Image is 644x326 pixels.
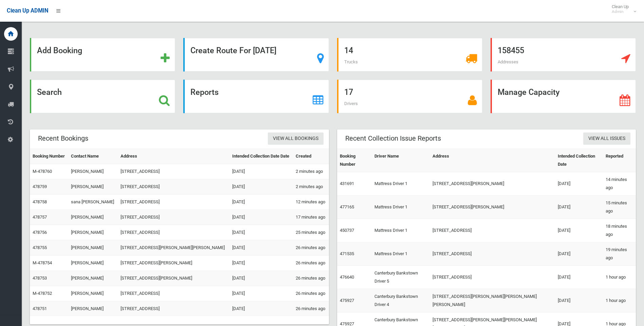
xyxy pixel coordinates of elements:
[372,196,430,219] td: Mattress Driver 1
[340,274,354,280] a: 476640
[68,210,118,225] td: [PERSON_NAME]
[555,196,603,219] td: [DATE]
[337,149,372,172] th: Booking Number
[293,210,329,225] td: 17 minutes ago
[33,260,52,265] a: M-478754
[340,298,354,303] a: 475927
[118,256,229,271] td: [STREET_ADDRESS][PERSON_NAME]
[344,59,358,64] span: Trucks
[118,195,229,210] td: [STREET_ADDRESS]
[293,164,329,179] td: 2 minutes ago
[33,215,47,220] a: 478757
[33,169,52,174] a: M-478760
[340,251,354,256] a: 471535
[229,225,293,240] td: [DATE]
[229,195,293,210] td: [DATE]
[229,256,293,271] td: [DATE]
[603,266,636,289] td: 1 hour ago
[229,164,293,179] td: [DATE]
[583,133,630,145] a: View All Issues
[30,149,68,164] th: Booking Number
[229,301,293,317] td: [DATE]
[293,179,329,195] td: 2 minutes ago
[555,242,603,266] td: [DATE]
[190,87,219,97] strong: Reports
[229,149,293,164] th: Intended Collection Date Date
[372,172,430,196] td: Mattress Driver 1
[37,46,82,55] strong: Add Booking
[118,149,229,164] th: Address
[30,80,175,113] a: Search
[68,256,118,271] td: [PERSON_NAME]
[118,301,229,317] td: [STREET_ADDRESS]
[68,240,118,256] td: [PERSON_NAME]
[33,291,52,296] a: M-478752
[555,172,603,196] td: [DATE]
[229,240,293,256] td: [DATE]
[372,149,430,172] th: Driver Name
[7,7,48,14] span: Clean Up ADMIN
[430,266,555,289] td: [STREET_ADDRESS]
[293,240,329,256] td: 26 minutes ago
[33,199,47,204] a: 478758
[498,59,518,64] span: Addresses
[430,172,555,196] td: [STREET_ADDRESS][PERSON_NAME]
[344,46,353,55] strong: 14
[430,196,555,219] td: [STREET_ADDRESS][PERSON_NAME]
[293,256,329,271] td: 26 minutes ago
[498,46,524,55] strong: 158455
[337,80,482,113] a: 17 Drivers
[229,179,293,195] td: [DATE]
[33,306,47,311] a: 478751
[229,271,293,286] td: [DATE]
[118,225,229,240] td: [STREET_ADDRESS]
[612,9,629,14] small: Admin
[430,289,555,312] td: [STREET_ADDRESS][PERSON_NAME][PERSON_NAME][PERSON_NAME]
[372,219,430,242] td: Mattress Driver 1
[603,149,636,172] th: Reported
[337,38,482,72] a: 14 Trucks
[603,242,636,266] td: 19 minutes ago
[603,289,636,312] td: 1 hour ago
[372,289,430,312] td: Canterbury Bankstown Driver 4
[555,219,603,242] td: [DATE]
[68,195,118,210] td: sana [PERSON_NAME]
[68,179,118,195] td: [PERSON_NAME]
[118,164,229,179] td: [STREET_ADDRESS]
[229,210,293,225] td: [DATE]
[340,204,354,209] a: 477165
[229,286,293,301] td: [DATE]
[340,181,354,186] a: 431691
[340,228,354,233] a: 450737
[491,38,636,72] a: 158455 Addresses
[118,179,229,195] td: [STREET_ADDRESS]
[68,286,118,301] td: [PERSON_NAME]
[293,149,329,164] th: Created
[118,286,229,301] td: [STREET_ADDRESS]
[372,242,430,266] td: Mattress Driver 1
[293,301,329,317] td: 26 minutes ago
[293,195,329,210] td: 12 minutes ago
[344,101,358,106] span: Drivers
[293,271,329,286] td: 26 minutes ago
[430,149,555,172] th: Address
[430,242,555,266] td: [STREET_ADDRESS]
[118,240,229,256] td: [STREET_ADDRESS][PERSON_NAME][PERSON_NAME]
[603,219,636,242] td: 18 minutes ago
[30,132,96,145] header: Recent Bookings
[33,230,47,235] a: 478756
[555,289,603,312] td: [DATE]
[608,4,636,14] span: Clean Up
[491,80,636,113] a: Manage Capacity
[118,271,229,286] td: [STREET_ADDRESS][PERSON_NAME]
[555,266,603,289] td: [DATE]
[183,38,329,72] a: Create Route For [DATE]
[344,87,353,97] strong: 17
[498,87,559,97] strong: Manage Capacity
[603,196,636,219] td: 15 minutes ago
[68,301,118,317] td: [PERSON_NAME]
[190,46,276,55] strong: Create Route For [DATE]
[68,271,118,286] td: [PERSON_NAME]
[33,245,47,250] a: 478755
[33,184,47,189] a: 478759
